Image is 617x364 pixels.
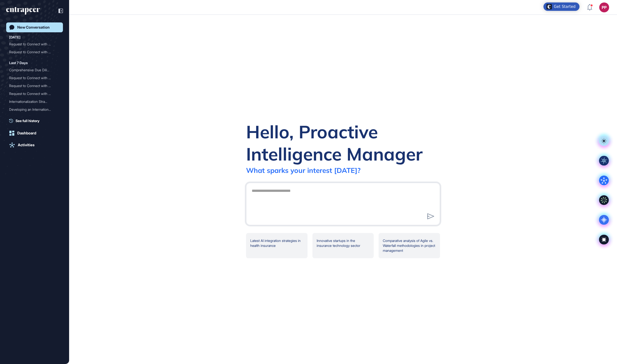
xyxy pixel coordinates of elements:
[6,128,63,138] a: Dashboard
[9,48,56,56] div: Request to Connect with R...
[6,7,40,15] div: entrapeer-logo
[9,74,60,82] div: Request to Connect with Reese
[6,22,63,32] a: New Conversation
[9,98,56,106] div: Internationalization Stra...
[543,2,579,11] div: Open Get Started checklist
[246,121,440,165] div: Hello, Proactive Intelligence Manager
[9,48,60,56] div: Request to Connect with Reese
[9,106,56,113] div: Developing an Internation...
[9,82,56,90] div: Request to Connect with R...
[9,118,63,123] a: See full history
[17,131,36,135] div: Dashboard
[9,66,56,74] div: Comprehensive Due Diligen...
[6,140,63,150] a: Activities
[546,4,552,9] img: launcher-image-alternative-text
[246,233,308,258] div: Latest AI integration strategies in health insurance
[9,74,56,82] div: Request to Connect with R...
[554,4,576,9] div: Get Started
[9,113,56,121] div: Developing an Internation...
[9,106,60,113] div: Developing an Internationalization Strategy for Bulutistan: Country Selection, Investment Models,...
[379,233,440,258] div: Comparative analysis of Agile vs. Waterfall methodologies in project management
[599,2,609,12] button: PP
[9,40,60,48] div: Request to Connect with Reese
[312,233,374,258] div: Innovative startups in the insurance technology sector
[9,113,60,121] div: Developing an Internationalization Strategy for Bulutistan: Country Selection, Investment Models,...
[17,25,50,30] div: New Conversation
[18,143,35,147] div: Activities
[9,90,56,98] div: Request to Connect with R...
[9,66,60,74] div: Comprehensive Due Diligence and Competitor Intelligence Report for RapidMule – Gamified Loyalty SaaS
[9,60,28,66] div: Last 7 Days
[16,118,39,123] span: See full history
[9,40,56,48] div: Request to Connect with R...
[9,34,20,40] div: [DATE]
[9,82,60,90] div: Request to Connect with Reese
[246,166,361,175] div: What sparks your interest [DATE]?
[9,98,60,106] div: Internationalization Strategy Development for Bulutistan: Market Assessment and Investment Models...
[9,90,60,98] div: Request to Connect with Reese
